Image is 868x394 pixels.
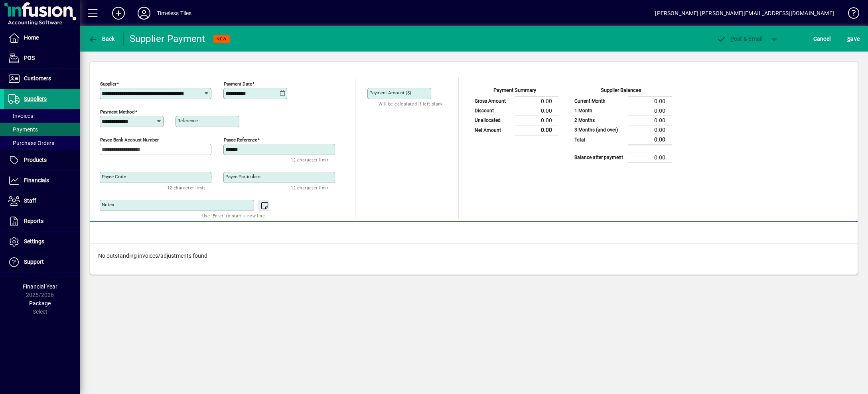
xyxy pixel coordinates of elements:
[730,36,734,42] span: P
[157,7,191,20] div: Timeless Tiles
[24,197,36,204] span: Staff
[217,36,227,42] span: NEW
[570,96,628,106] td: Current Month
[167,183,205,192] mat-hint: 12 character limit
[570,78,672,163] app-page-summary-card: Supplier Balances
[291,155,329,164] mat-hint: 12 character limit
[628,153,672,162] td: 0.00
[4,48,80,68] a: POS
[224,81,252,87] mat-label: Payment Date
[471,125,515,135] td: Net Amount
[515,115,558,125] td: 0.00
[515,125,558,135] td: 0.00
[24,75,51,82] span: Customers
[628,96,672,106] td: 0.00
[23,283,57,290] span: Financial Year
[24,96,47,102] span: Suppliers
[4,69,80,89] a: Customers
[102,174,126,179] mat-label: Payee Code
[130,32,205,45] div: Supplier Payment
[24,55,35,61] span: POS
[716,36,763,42] span: ost & Email
[570,106,628,115] td: 1 Month
[4,252,80,272] a: Support
[4,191,80,211] a: Staff
[4,136,80,150] a: Purchase Orders
[628,106,672,115] td: 0.00
[570,135,628,145] td: Total
[570,153,628,162] td: Balance after payment
[291,183,329,192] mat-hint: 12 character limit
[570,115,628,125] td: 2 Months
[842,2,858,28] a: Knowledge Base
[224,137,257,143] mat-label: Payee Reference
[86,32,117,46] button: Back
[845,32,862,46] button: Save
[471,106,515,115] td: Discount
[8,126,38,133] span: Payments
[102,202,114,207] mat-label: Notes
[628,115,672,125] td: 0.00
[570,125,628,135] td: 3 Months (and over)
[847,36,850,42] span: S
[24,157,47,163] span: Products
[4,171,80,191] a: Financials
[471,96,515,106] td: Gross Amount
[515,96,558,106] td: 0.00
[515,106,558,115] td: 0.00
[712,32,767,46] button: Post & Email
[471,115,515,125] td: Unallocated
[100,137,159,143] mat-label: Payee Bank Account Number
[8,113,33,119] span: Invoices
[471,78,558,136] app-page-summary-card: Payment Summary
[369,90,411,96] mat-label: Payment Amount ($)
[570,86,672,96] div: Supplier Balances
[8,140,54,146] span: Purchase Orders
[24,259,44,265] span: Support
[202,211,265,220] mat-hint: Use 'Enter' to start a new line
[24,34,39,41] span: Home
[655,7,834,20] div: [PERSON_NAME] [PERSON_NAME][EMAIL_ADDRESS][DOMAIN_NAME]
[29,300,51,306] span: Package
[100,81,116,87] mat-label: Supplier
[847,32,860,45] span: ave
[80,32,124,46] app-page-header-button: Back
[813,32,831,45] span: Cancel
[178,118,198,123] mat-label: Reference
[4,232,80,252] a: Settings
[4,211,80,231] a: Reports
[628,125,672,135] td: 0.00
[24,177,49,183] span: Financials
[4,28,80,48] a: Home
[131,6,157,20] button: Profile
[4,150,80,170] a: Products
[24,238,44,245] span: Settings
[811,32,833,46] button: Cancel
[4,109,80,123] a: Invoices
[4,123,80,136] a: Payments
[471,86,558,96] div: Payment Summary
[24,218,43,224] span: Reports
[628,135,672,145] td: 0.00
[106,6,131,20] button: Add
[225,174,260,179] mat-label: Payee Particulars
[88,36,115,42] span: Back
[90,244,858,268] div: No outstanding invoices/adjustments found
[100,109,135,115] mat-label: Payment method
[379,99,443,108] mat-hint: Will be calculated if left blank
